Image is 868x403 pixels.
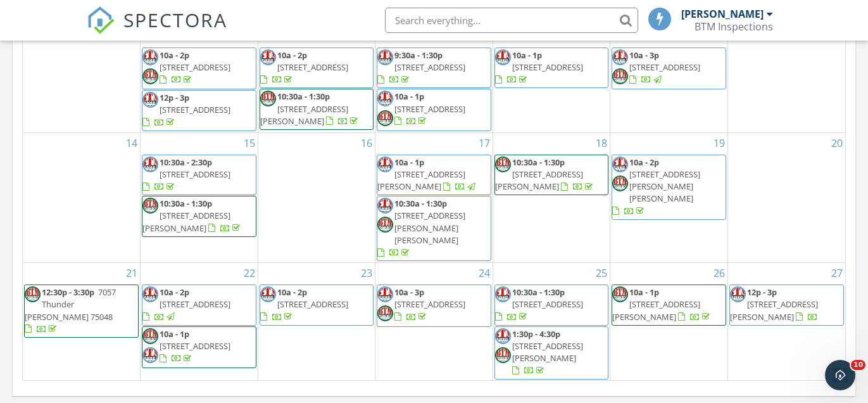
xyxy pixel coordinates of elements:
a: 10a - 1p [STREET_ADDRESS][PERSON_NAME] [377,157,477,192]
img: btminspections.jpg [25,286,41,302]
span: SPECTORA [123,6,227,33]
a: Go to September 19, 2025 [711,133,727,153]
span: [STREET_ADDRESS] [512,298,583,310]
a: 12:30p - 3:30p 7057 Thunder [PERSON_NAME] 75048 [24,285,139,338]
a: 12:30p - 3:30p 7057 Thunder [PERSON_NAME] 75048 [25,286,116,335]
span: [STREET_ADDRESS] [512,61,583,73]
a: 10a - 2p [STREET_ADDRESS] [142,48,256,89]
img: btminspections.jpg [612,176,628,191]
span: 10:30a - 1:30p [277,91,330,102]
td: Go to September 10, 2025 [375,25,493,132]
td: Go to September 20, 2025 [727,132,845,262]
a: 1:30p - 4:30p [STREET_ADDRESS][PERSON_NAME] [494,326,609,380]
td: Go to September 18, 2025 [493,132,610,262]
a: Go to September 23, 2025 [358,263,375,283]
a: Go to September 22, 2025 [241,263,258,283]
a: 10a - 2p [STREET_ADDRESS] [260,285,374,326]
span: [STREET_ADDRESS][PERSON_NAME] [377,169,465,192]
a: 10a - 2p [STREET_ADDRESS][PERSON_NAME][PERSON_NAME] [612,157,700,217]
img: btminspections.jpg [377,217,393,233]
td: Go to September 16, 2025 [258,132,375,262]
span: [STREET_ADDRESS] [160,61,230,73]
a: 10a - 1p [STREET_ADDRESS] [377,89,491,131]
td: Go to September 8, 2025 [141,25,258,132]
span: 10a - 2p [160,49,189,61]
td: Go to September 9, 2025 [258,25,375,132]
span: 10:30a - 1:30p [512,157,565,168]
span: [STREET_ADDRESS][PERSON_NAME] [142,210,230,233]
a: Go to September 25, 2025 [593,263,610,283]
a: 10a - 3p [STREET_ADDRESS] [629,49,700,85]
img: The Best Home Inspection Software - Spectora [87,6,115,34]
img: f406e5_258f05ae64ae59422b402d71679d2689.jpg [260,49,276,65]
img: f406e5_258f05ae64ae59422b402d71679d2689.jpg [377,91,393,106]
img: f406e5_258f05ae64ae59422b402d71679d2689.jpg [730,286,746,302]
a: Go to September 17, 2025 [476,133,493,153]
a: 10a - 1p [STREET_ADDRESS][PERSON_NAME] [377,155,491,196]
input: Search everything... [385,8,638,33]
a: 10a - 2p [STREET_ADDRESS] [260,286,348,322]
span: [STREET_ADDRESS][PERSON_NAME][PERSON_NAME] [394,210,465,245]
td: Go to September 23, 2025 [258,263,375,381]
img: f406e5_258f05ae64ae59422b402d71679d2689.jpg [142,286,158,302]
a: 9:30a - 1:30p [STREET_ADDRESS] [377,49,465,85]
span: [STREET_ADDRESS][PERSON_NAME] [512,340,583,364]
td: Go to September 19, 2025 [610,132,728,262]
a: Go to September 24, 2025 [476,263,493,283]
span: [STREET_ADDRESS] [160,104,230,115]
a: Go to September 16, 2025 [358,133,375,153]
span: 10a - 2p [277,49,307,61]
img: f406e5_258f05ae64ae59422b402d71679d2689.jpg [495,328,511,344]
img: f406e5_258f05ae64ae59422b402d71679d2689.jpg [612,157,628,172]
img: f406e5_258f05ae64ae59422b402d71679d2689.jpg [377,198,393,214]
span: 10a - 2p [277,286,307,298]
span: [STREET_ADDRESS][PERSON_NAME] [612,298,700,322]
span: 10:30a - 1:30p [394,198,447,209]
a: 10:30a - 1:30p [STREET_ADDRESS][PERSON_NAME] [142,196,256,237]
img: f406e5_258f05ae64ae59422b402d71679d2689.jpg [612,49,628,65]
span: 12:30p - 3:30p [42,286,94,298]
td: Go to September 22, 2025 [141,263,258,381]
span: [STREET_ADDRESS] [629,61,700,73]
span: 10a - 1p [394,91,424,102]
a: 10a - 2p [STREET_ADDRESS] [160,49,230,85]
a: 10:30a - 1:30p [STREET_ADDRESS][PERSON_NAME][PERSON_NAME] [377,198,465,258]
img: f406e5_258f05ae64ae59422b402d71679d2689.jpg [142,347,158,363]
span: [STREET_ADDRESS] [394,298,465,310]
img: f406e5_258f05ae64ae59422b402d71679d2689.jpg [377,157,393,172]
img: f406e5_258f05ae64ae59422b402d71679d2689.jpg [495,49,511,65]
span: [STREET_ADDRESS] [160,340,230,352]
a: 10:30a - 1:30p [STREET_ADDRESS][PERSON_NAME] [142,198,242,233]
a: 10a - 3p [STREET_ADDRESS] [612,48,726,89]
a: 9:30a - 1:30p [STREET_ADDRESS] [377,48,491,89]
span: 10 [851,360,865,370]
a: Go to September 15, 2025 [241,133,258,153]
span: [STREET_ADDRESS][PERSON_NAME] [730,298,818,322]
td: Go to September 11, 2025 [493,25,610,132]
td: Go to September 27, 2025 [727,263,845,381]
span: 10a - 1p [394,157,424,168]
span: [STREET_ADDRESS] [277,61,348,73]
a: 10:30a - 1:30p [STREET_ADDRESS][PERSON_NAME] [260,89,374,130]
div: [PERSON_NAME] [681,8,764,20]
span: [STREET_ADDRESS] [160,169,230,180]
iframe: Intercom live chat [825,360,855,390]
a: 10:30a - 1:30p [STREET_ADDRESS] [494,285,609,326]
a: 12p - 3p [STREET_ADDRESS] [142,90,256,131]
img: btminspections.jpg [495,347,511,363]
span: 12p - 3p [747,286,777,298]
img: btminspections.jpg [142,328,158,344]
img: btminspections.jpg [142,68,158,84]
a: 10a - 1p [STREET_ADDRESS][PERSON_NAME] [612,285,726,326]
a: 12p - 3p [STREET_ADDRESS] [142,92,230,127]
span: [STREET_ADDRESS] [277,298,348,310]
span: [STREET_ADDRESS] [394,103,465,115]
a: Go to September 18, 2025 [593,133,610,153]
img: f406e5_258f05ae64ae59422b402d71679d2689.jpg [377,49,393,65]
a: 12p - 3p [STREET_ADDRESS][PERSON_NAME] [729,285,844,326]
span: [STREET_ADDRESS][PERSON_NAME][PERSON_NAME] [629,169,700,204]
a: 10:30a - 1:30p [STREET_ADDRESS] [495,286,583,322]
span: 10a - 3p [394,286,424,298]
img: btminspections.jpg [495,157,511,172]
img: f406e5_258f05ae64ae59422b402d71679d2689.jpg [377,286,393,302]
